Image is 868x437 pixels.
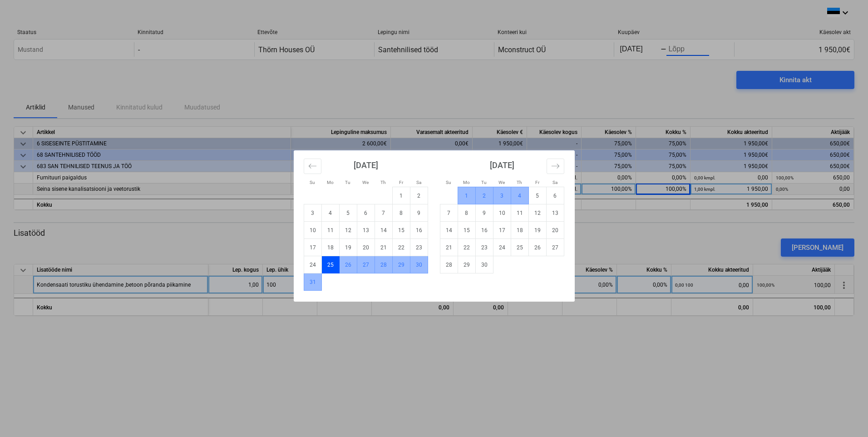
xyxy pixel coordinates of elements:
td: Choose Wednesday, August 13, 2025 as your check-out date. It's available. [357,222,375,239]
td: Choose Friday, September 19, 2025 as your check-out date. It's available. [528,222,546,239]
small: Mo [463,180,470,185]
td: Choose Monday, September 22, 2025 as your check-out date. It's available. [458,239,475,256]
td: Choose Sunday, September 28, 2025 as your check-out date. It's available. [440,256,458,273]
td: Choose Saturday, September 27, 2025 as your check-out date. It's available. [546,239,564,256]
small: Th [517,180,522,185]
small: Sa [552,180,557,185]
button: Move backward to switch to the previous month. [304,159,321,174]
small: Tu [345,180,350,185]
td: Choose Friday, September 12, 2025 as your check-out date. It's available. [528,204,546,222]
td: Choose Friday, August 1, 2025 as your check-out date. It's available. [392,187,410,204]
td: Choose Saturday, August 2, 2025 as your check-out date. It's available. [410,187,428,204]
td: Choose Monday, September 8, 2025 as your check-out date. It's available. [458,204,475,222]
td: Choose Tuesday, September 30, 2025 as your check-out date. It's available. [475,256,493,273]
td: Choose Saturday, August 9, 2025 as your check-out date. It's available. [410,204,428,222]
td: Choose Thursday, August 14, 2025 as your check-out date. It's available. [375,222,392,239]
td: Choose Monday, September 29, 2025 as your check-out date. It's available. [458,256,475,273]
small: Su [310,180,315,185]
td: Choose Friday, August 15, 2025 as your check-out date. It's available. [392,222,410,239]
td: Choose Wednesday, August 6, 2025 as your check-out date. It's available. [357,204,375,222]
small: We [498,180,505,185]
small: Sa [416,180,421,185]
td: Choose Friday, August 22, 2025 as your check-out date. It's available. [392,239,410,256]
td: Choose Wednesday, September 24, 2025 as your check-out date. It's available. [493,239,511,256]
td: Choose Sunday, August 10, 2025 as your check-out date. It's available. [304,222,321,239]
td: Choose Monday, August 18, 2025 as your check-out date. It's available. [321,239,339,256]
td: Selected. Monday, August 25, 2025 [321,256,339,273]
td: Choose Monday, August 11, 2025 as your check-out date. It's available. [321,222,339,239]
td: Choose Sunday, September 14, 2025 as your check-out date. It's available. [440,222,458,239]
td: Choose Tuesday, September 9, 2025 as your check-out date. It's available. [475,204,493,222]
small: We [362,180,369,185]
td: Choose Tuesday, September 16, 2025 as your check-out date. It's available. [475,222,493,239]
td: Choose Tuesday, September 2, 2025 as your check-out date. It's available. [475,187,493,204]
td: Choose Friday, September 26, 2025 as your check-out date. It's available. [528,239,546,256]
small: Mo [327,180,334,185]
td: Choose Monday, September 1, 2025 as your check-out date. It's available. [458,187,475,204]
td: Choose Tuesday, September 23, 2025 as your check-out date. It's available. [475,239,493,256]
td: Choose Friday, August 8, 2025 as your check-out date. It's available. [392,204,410,222]
td: Choose Sunday, September 7, 2025 as your check-out date. It's available. [440,204,458,222]
td: Choose Thursday, September 11, 2025 as your check-out date. It's available. [511,204,528,222]
td: Choose Thursday, August 7, 2025 as your check-out date. It's available. [375,204,392,222]
td: Choose Wednesday, August 27, 2025 as your check-out date. It's available. [357,256,375,273]
div: Calendar [294,150,575,302]
td: Choose Wednesday, September 3, 2025 as your check-out date. It's available. [493,187,511,204]
strong: [DATE] [490,160,514,170]
td: Choose Sunday, September 21, 2025 as your check-out date. It's available. [440,239,458,256]
td: Choose Wednesday, August 20, 2025 as your check-out date. It's available. [357,239,375,256]
td: Choose Saturday, August 16, 2025 as your check-out date. It's available. [410,222,428,239]
small: Fr [399,180,403,185]
small: Tu [481,180,487,185]
td: Choose Saturday, August 23, 2025 as your check-out date. It's available. [410,239,428,256]
button: Move forward to switch to the next month. [547,159,564,174]
td: Choose Tuesday, August 12, 2025 as your check-out date. It's available. [339,222,357,239]
td: Choose Saturday, August 30, 2025 as your check-out date. It's available. [410,256,428,273]
td: Choose Tuesday, August 19, 2025 as your check-out date. It's available. [339,239,357,256]
small: Th [380,180,386,185]
td: Choose Wednesday, September 17, 2025 as your check-out date. It's available. [493,222,511,239]
td: Choose Thursday, September 4, 2025 as your check-out date. It's available. [511,187,528,204]
td: Choose Thursday, September 25, 2025 as your check-out date. It's available. [511,239,528,256]
td: Choose Thursday, August 21, 2025 as your check-out date. It's available. [375,239,392,256]
td: Choose Wednesday, September 10, 2025 as your check-out date. It's available. [493,204,511,222]
td: Choose Monday, August 4, 2025 as your check-out date. It's available. [321,204,339,222]
td: Choose Tuesday, August 26, 2025 as your check-out date. It's available. [339,256,357,273]
td: Choose Tuesday, August 5, 2025 as your check-out date. It's available. [339,204,357,222]
td: Choose Sunday, August 17, 2025 as your check-out date. It's available. [304,239,321,256]
td: Choose Sunday, August 31, 2025 as your check-out date. It's available. [304,273,321,291]
td: Choose Thursday, August 28, 2025 as your check-out date. It's available. [375,256,392,273]
td: Choose Saturday, September 13, 2025 as your check-out date. It's available. [546,204,564,222]
small: Su [446,180,451,185]
td: Choose Sunday, August 3, 2025 as your check-out date. It's available. [304,204,321,222]
td: Choose Friday, September 5, 2025 as your check-out date. It's available. [528,187,546,204]
td: Choose Saturday, September 6, 2025 as your check-out date. It's available. [546,187,564,204]
td: Choose Thursday, September 18, 2025 as your check-out date. It's available. [511,222,528,239]
td: Choose Monday, September 15, 2025 as your check-out date. It's available. [458,222,475,239]
td: Choose Sunday, August 24, 2025 as your check-out date. It's available. [304,256,321,273]
small: Fr [535,180,539,185]
td: Choose Friday, August 29, 2025 as your check-out date. It's available. [392,256,410,273]
strong: [DATE] [354,160,378,170]
td: Choose Saturday, September 20, 2025 as your check-out date. It's available. [546,222,564,239]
